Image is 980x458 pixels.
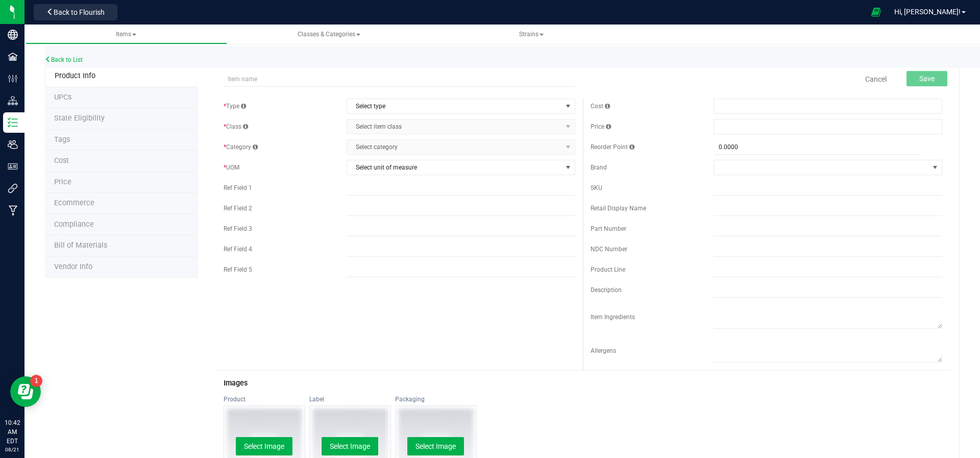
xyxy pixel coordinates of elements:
[322,437,378,455] button: Select Image
[865,2,888,22] span: Open Ecommerce Menu
[224,225,252,232] span: Ref Field 3
[8,30,18,40] inline-svg: Company
[591,286,622,294] span: Description
[309,395,391,403] div: Label
[5,418,20,446] p: 10:42 AM EDT
[55,71,95,80] span: Product Info
[8,183,18,194] inline-svg: Integrations
[8,139,18,150] inline-svg: Users
[224,103,246,110] span: Type
[224,246,252,253] span: Ref Field 4
[54,241,107,250] span: Bill of Materials
[34,4,117,20] button: Back to Flourish
[562,160,575,175] span: select
[54,220,94,229] span: Compliance
[54,156,69,165] span: Cost
[591,314,635,321] span: Item Ingredients
[591,143,634,151] span: Reorder Point
[236,437,292,455] button: Select Image
[54,135,70,144] span: Tag
[8,117,18,128] inline-svg: Inventory
[407,437,464,455] button: Select Image
[591,184,602,191] span: SKU
[591,205,646,212] span: Retail Display Name
[10,376,41,407] iframe: Resource center
[224,205,252,212] span: Ref Field 2
[224,71,575,87] input: Item name
[591,103,610,110] span: Cost
[8,161,18,172] inline-svg: User Roles
[224,184,252,191] span: Ref Field 1
[8,52,18,62] inline-svg: Facilities
[298,31,360,38] span: Classes & Categories
[54,114,105,123] span: Tag
[395,395,477,403] div: Packaging
[45,56,83,63] a: Back to List
[54,8,105,16] span: Back to Flourish
[8,205,18,215] inline-svg: Manufacturing
[919,75,935,83] span: Save
[591,123,611,130] span: Price
[54,178,71,186] span: Price
[224,266,252,273] span: Ref Field 5
[54,199,94,207] span: Ecommerce
[5,446,20,453] p: 08/21
[116,31,136,38] span: Items
[591,225,626,232] span: Part Number
[591,164,607,171] span: Brand
[224,379,942,388] h3: Images
[562,99,575,113] span: select
[906,71,947,86] button: Save
[347,99,562,113] span: Select type
[714,140,919,154] input: 0.0000
[224,123,248,130] span: Class
[54,93,71,102] span: Tag
[519,31,544,38] span: Strains
[224,395,305,403] div: Product
[591,266,625,273] span: Product Line
[54,262,92,271] span: Vendor Info
[224,143,258,151] span: Category
[894,8,961,16] span: Hi, [PERSON_NAME]!
[224,164,239,171] span: UOM
[865,74,887,84] a: Cancel
[347,160,562,175] span: Select unit of measure
[8,95,18,106] inline-svg: Distribution
[591,347,616,354] span: Allergens
[591,246,627,253] span: NDC Number
[30,375,42,387] iframe: Resource center unread badge
[8,74,18,84] inline-svg: Configuration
